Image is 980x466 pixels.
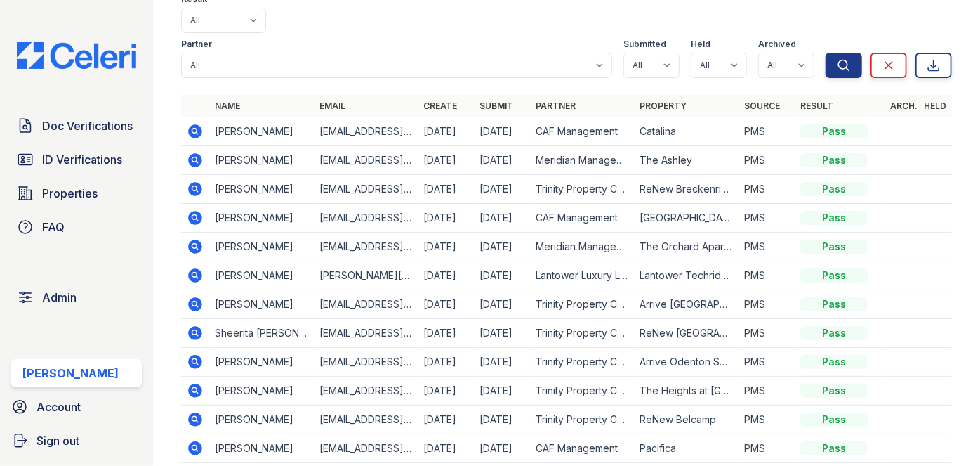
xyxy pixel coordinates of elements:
td: [DATE] [474,175,530,204]
td: Pacifica [635,434,739,463]
td: CAF Management [530,204,634,233]
td: CAF Management [530,117,634,146]
div: Pass [800,211,868,225]
td: PMS [739,233,795,261]
td: [DATE] [474,319,530,348]
td: ReNew Belcamp [635,406,739,434]
td: [EMAIL_ADDRESS][DOMAIN_NAME] [314,406,418,434]
td: Arrive [GEOGRAPHIC_DATA] [635,290,739,319]
td: [DATE] [418,290,474,319]
td: PMS [739,261,795,290]
label: Partner [181,39,212,50]
td: [EMAIL_ADDRESS][DOMAIN_NAME] [314,233,418,261]
td: PMS [739,290,795,319]
a: Property [640,101,687,111]
td: PMS [739,348,795,377]
td: [DATE] [418,261,474,290]
span: Admin [42,289,77,306]
div: Pass [800,182,868,196]
td: Trinity Property Consultants [530,290,634,319]
td: PMS [739,377,795,406]
td: [PERSON_NAME] [209,406,313,434]
td: [PERSON_NAME] [209,261,313,290]
td: Trinity Property Consultants [530,377,634,406]
div: Pass [800,355,868,369]
td: [PERSON_NAME] [209,146,313,175]
td: [PERSON_NAME] [209,348,313,377]
td: [DATE] [474,146,530,175]
td: Trinity Property Consultants [530,319,634,348]
a: Create [423,101,457,111]
td: [DATE] [418,175,474,204]
span: FAQ [42,219,65,235]
td: Meridian Management Group [530,233,634,261]
td: PMS [739,406,795,434]
td: [PERSON_NAME][EMAIL_ADDRESS][DOMAIN_NAME] [314,261,418,290]
td: PMS [739,204,795,233]
td: [PERSON_NAME] [209,204,313,233]
td: [EMAIL_ADDRESS][DOMAIN_NAME] [314,348,418,377]
a: ID Verifications [11,145,142,174]
td: ReNew [GEOGRAPHIC_DATA] [635,319,739,348]
td: [DATE] [474,117,530,146]
td: [EMAIL_ADDRESS][PERSON_NAME][DOMAIN_NAME] [314,290,418,319]
td: [PERSON_NAME] [209,434,313,463]
td: [PERSON_NAME] [209,377,313,406]
label: Submitted [623,39,666,50]
a: Held [924,101,946,111]
td: PMS [739,319,795,348]
td: [EMAIL_ADDRESS][DOMAIN_NAME] [314,377,418,406]
td: PMS [739,175,795,204]
div: Pass [800,124,868,138]
span: Sign out [37,432,79,449]
td: ReNew Breckenridge [635,175,739,204]
td: The Heights at [GEOGRAPHIC_DATA] [635,377,739,406]
td: Arrive Odenton South [635,348,739,377]
td: [DATE] [418,233,474,261]
td: [PERSON_NAME] [209,290,313,319]
span: Account [37,399,81,415]
td: [EMAIL_ADDRESS][DOMAIN_NAME] [314,204,418,233]
div: Pass [800,384,868,398]
td: [DATE] [418,146,474,175]
td: PMS [739,146,795,175]
div: Pass [800,297,868,311]
td: [DATE] [474,434,530,463]
td: The Ashley [635,146,739,175]
td: CAF Management [530,434,634,463]
a: Submit [479,101,513,111]
td: [DATE] [474,348,530,377]
div: Pass [800,326,868,340]
td: [DATE] [418,204,474,233]
td: [DATE] [474,290,530,319]
div: Pass [800,441,868,455]
div: Pass [800,240,868,254]
a: Result [800,101,833,111]
td: [DATE] [474,233,530,261]
td: Trinity Property Consultants [530,406,634,434]
label: Archived [758,39,796,50]
td: PMS [739,434,795,463]
td: [DATE] [418,319,474,348]
a: Email [319,101,345,111]
a: Name [215,101,240,111]
a: Properties [11,179,142,207]
td: [EMAIL_ADDRESS][DOMAIN_NAME] [314,319,418,348]
td: [DATE] [418,348,474,377]
a: FAQ [11,213,142,241]
td: [DATE] [418,117,474,146]
td: PMS [739,117,795,146]
div: Pass [800,268,868,283]
div: Pass [800,153,868,167]
a: Admin [11,283,142,311]
span: Doc Verifications [42,117,133,134]
td: [EMAIL_ADDRESS][DOMAIN_NAME] [314,117,418,146]
div: [PERSON_NAME] [22,365,119,382]
a: Arch. [890,101,918,111]
td: [DATE] [474,406,530,434]
td: Trinity Property Consultants [530,175,634,204]
td: The Orchard Apartments [635,233,739,261]
td: Trinity Property Consultants [530,348,634,377]
td: [DATE] [418,406,474,434]
td: [DATE] [418,434,474,463]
